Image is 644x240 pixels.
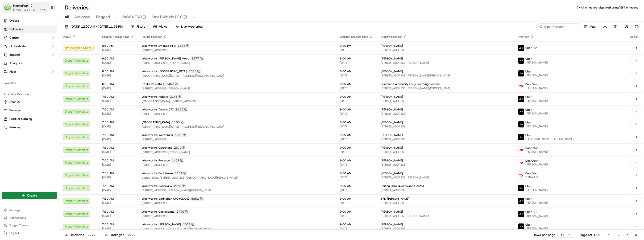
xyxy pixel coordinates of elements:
[518,121,524,127] img: uber-new-logo.jpeg
[4,4,11,11] img: HomeRun
[518,70,524,76] img: uber-new-logo.jpeg
[142,227,332,231] span: [STREET_ADDRESS][PERSON_NAME][PERSON_NAME]
[340,125,373,128] span: [DATE]
[142,99,332,103] span: [GEOGRAPHIC_DATA], [STREET_ADDRESS]
[340,108,373,111] span: 9:00 AM
[518,185,524,191] img: uber-new-logo.jpeg
[340,74,373,77] span: [DATE]
[381,214,510,218] span: [STREET_ADDRESS][PERSON_NAME]
[102,95,134,99] span: 7:50 AM
[142,120,170,124] span: [GEOGRAPHIC_DATA]
[582,23,598,30] button: Map
[173,146,187,150] div: 2670
[159,25,167,29] span: Views
[65,4,89,11] h1: Deliveries
[9,36,19,40] span: Control
[9,208,20,212] span: Settings
[9,19,19,23] span: Orders
[525,188,548,192] span: [PERSON_NAME]
[340,146,373,150] span: 9:00 AM
[340,171,373,175] span: 9:00 AM
[102,86,134,90] span: [DATE]
[9,231,19,235] span: Log out
[525,61,548,64] span: [PERSON_NAME]
[525,86,548,90] span: [PERSON_NAME]
[525,172,538,175] span: DoorDash
[518,160,524,166] img: doordash_logo_v2.png
[2,42,57,50] button: Orchestrate
[340,82,373,86] span: 8:00 AM
[175,210,189,214] div: 2749
[340,214,373,218] span: [DATE]
[340,150,373,154] span: [DATE]
[102,108,134,111] span: 7:50 AM
[381,61,510,65] span: [STREET_ADDRESS][PERSON_NAME]
[181,25,203,29] span: Live Monitoring
[518,45,524,51] img: uber-new-logo.jpeg
[152,14,183,20] span: Small Vehicle POC
[102,159,134,162] span: 7:50 AM
[2,34,57,42] button: Control
[381,146,403,150] span: [PERSON_NAME]
[102,223,134,226] span: 7:50 AM
[340,120,373,124] span: 9:00 AM
[171,158,184,163] div: 1402
[340,137,373,141] span: [DATE]
[13,8,47,12] button: [EMAIL_ADDRESS][DOMAIN_NAME]
[340,61,373,65] span: [DATE]
[340,112,373,116] span: [DATE]
[102,57,134,60] span: 6:50 AM
[525,146,538,150] span: DoorDash
[142,48,332,52] span: [STREET_ADDRESS]
[142,125,332,129] span: [GEOGRAPHIC_DATA][STREET_ADDRESS][GEOGRAPHIC_DATA]
[525,197,532,201] span: Uber
[2,222,57,229] button: Toggle Theme
[102,82,134,86] span: 6:50 AM
[142,159,170,162] span: Woolworths Revesby
[525,215,548,218] span: [PERSON_NAME]
[2,207,57,214] button: Settings
[9,27,23,31] span: Deliveries
[525,227,548,230] span: [PERSON_NAME].
[173,23,205,30] button: Live Monitoring
[71,25,123,29] span: [DATE] 12:00 AM - [DATE] 11:59 PM
[142,214,332,218] span: [STREET_ADDRESS]
[142,61,332,65] span: [STREET_ADDRESS][PERSON_NAME]
[381,133,403,137] span: [PERSON_NAME]
[102,201,134,205] span: [DATE]
[518,35,529,39] span: Provider
[381,150,510,154] span: [STREET_ADDRESS]
[340,86,373,90] span: [DATE]
[525,82,538,86] span: DoorDash
[190,197,204,201] div: 8882
[142,146,172,150] span: Woolworths Caloundra
[581,6,638,9] span: All times are displayed using AEST timezone
[340,35,368,39] span: Original Dropoff Time
[9,108,21,113] span: Promise
[2,17,57,25] a: Orders
[142,176,332,180] span: Centro Shop. [STREET_ADDRESS][DEMOGRAPHIC_DATA][PERSON_NAME]
[525,46,532,50] span: Uber
[2,98,57,106] button: Nash AI
[2,2,49,13] button: HomeRunHomeRun[EMAIL_ADDRESS][DOMAIN_NAME]
[525,223,532,227] span: Uber
[381,163,510,167] span: [STREET_ADDRESS]
[381,44,403,48] span: [PERSON_NAME]
[2,230,57,236] button: Log out
[142,197,189,201] span: Woolworths Caringbah CFC (CDOS)
[27,193,37,198] span: Create
[65,14,69,20] span: All
[381,120,403,124] span: [PERSON_NAME]
[102,120,134,124] span: 7:50 AM
[340,197,373,201] span: 9:00 AM
[9,53,20,57] span: Engage
[518,172,524,178] img: doordash_logo_v2.png
[381,227,510,231] span: [STREET_ADDRESS]
[13,3,28,8] span: HomeRun
[580,232,600,237] div: Page 1 of 185
[518,96,524,102] img: uber-new-logo.jpeg
[102,99,134,103] span: [DATE]
[4,108,55,113] a: Promise
[381,57,403,60] span: [PERSON_NAME]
